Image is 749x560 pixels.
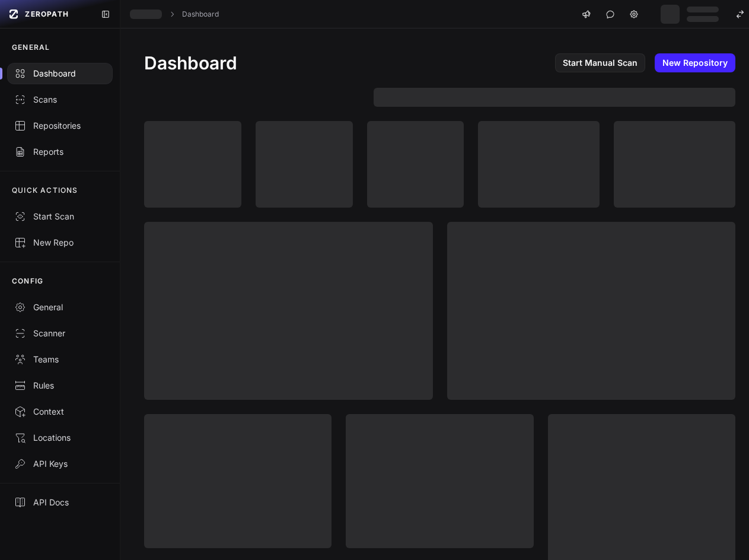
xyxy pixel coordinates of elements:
[14,406,106,418] div: Context
[12,43,50,52] p: GENERAL
[14,327,106,339] div: Scanner
[14,354,106,365] div: Teams
[655,53,735,72] a: New Repository
[14,497,106,508] div: API Docs
[144,52,237,74] h1: Dashboard
[14,380,106,392] div: Rules
[14,68,106,79] div: Dashboard
[555,53,645,72] a: Start Manual Scan
[14,120,106,132] div: Repositories
[25,9,69,19] span: ZEROPATH
[14,146,106,158] div: Reports
[14,211,106,222] div: Start Scan
[130,9,219,19] nav: breadcrumb
[14,94,106,106] div: Scans
[14,237,106,249] div: New Repo
[182,9,219,19] a: Dashboard
[14,301,106,313] div: General
[168,10,176,18] svg: chevron right,
[12,276,43,286] p: CONFIG
[14,458,106,470] div: API Keys
[12,186,78,195] p: QUICK ACTIONS
[14,432,106,444] div: Locations
[5,5,91,24] a: ZEROPATH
